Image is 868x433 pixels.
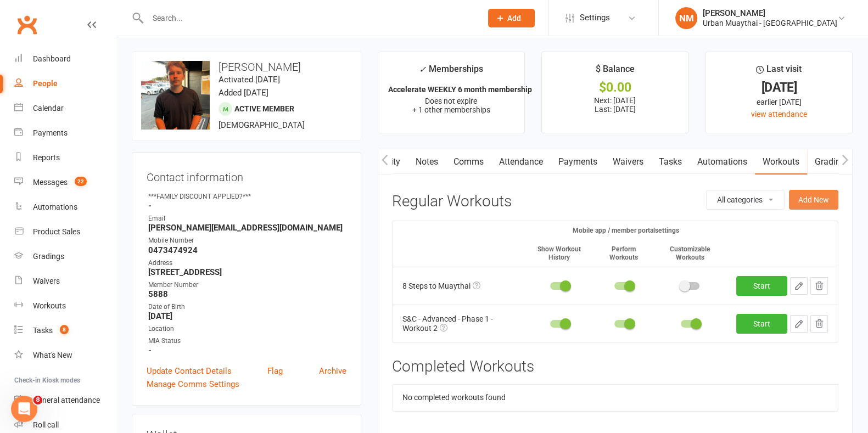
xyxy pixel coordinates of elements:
div: Mobile Number [148,235,346,246]
div: Reports [33,153,60,162]
a: Attendance [491,149,551,175]
h3: Contact information [147,167,346,183]
h3: Regular Workouts [392,193,512,210]
a: Waivers [14,269,116,294]
a: Automations [690,149,755,175]
a: Reports [14,145,116,170]
div: Automations [33,203,77,211]
small: Show Workout History [537,245,581,261]
a: Automations [14,195,116,220]
div: Urban Muaythai - [GEOGRAPHIC_DATA] [703,18,837,28]
div: Dashboard [33,54,71,63]
a: Workouts [755,149,807,175]
a: view attendance [751,110,807,119]
a: Workouts [14,294,116,318]
span: 8 [60,325,69,334]
strong: [DATE] [148,311,346,321]
div: [PERSON_NAME] [703,8,837,18]
small: Customizable Workouts [670,245,710,261]
a: Update Contact Details [147,364,232,378]
a: People [14,71,116,96]
a: Manage Comms Settings [147,378,239,391]
div: Workouts [33,301,66,310]
div: People [33,79,58,88]
a: Dashboard [14,47,116,71]
div: Location [148,324,346,334]
a: Messages 22 [14,170,116,195]
strong: 0473474924 [148,245,346,255]
img: image1752541223.png [141,61,210,130]
div: Payments [33,128,68,137]
td: No completed workouts found [393,384,838,410]
strong: Accelerate WEEKLY 6 month membership [388,85,532,94]
td: 8 Steps to Muaythai [393,267,525,305]
a: Archive [319,364,346,378]
div: Gradings [33,252,64,261]
time: Added [DATE] [219,88,268,98]
a: Payments [14,121,116,145]
a: Gradings [14,244,116,269]
td: S&C - Advanced - Phase 1 - Workout 2 [393,305,525,342]
iframe: Intercom live chat [11,396,37,422]
div: What's New [33,351,72,359]
div: Roll call [33,420,59,429]
a: Tasks [651,149,690,175]
a: Waivers [605,149,651,175]
a: What's New [14,343,116,368]
a: Flag [267,364,283,378]
a: Payments [551,149,605,175]
a: General attendance kiosk mode [14,388,116,413]
div: earlier [DATE] [716,96,842,108]
strong: - [148,346,346,356]
span: Add [507,14,521,23]
p: Next: [DATE] Last: [DATE] [552,96,678,114]
strong: - [148,201,346,211]
a: Start [736,314,787,334]
span: + 1 other memberships [412,105,490,114]
a: Notes [408,149,446,175]
div: Tasks [33,326,53,335]
input: Search... [144,10,474,26]
a: Product Sales [14,220,116,244]
div: $ Balance [596,62,635,82]
a: Comms [446,149,491,175]
div: ***FAMILY DISCOUNT APPLIED?*** [148,192,346,202]
div: Memberships [419,62,483,82]
h3: Completed Workouts [392,358,838,375]
a: Tasks 8 [14,318,116,343]
div: Product Sales [33,227,80,236]
a: Start [736,276,787,296]
span: [DEMOGRAPHIC_DATA] [219,120,305,130]
button: Add [488,9,535,27]
button: Add New [789,190,838,210]
div: NM [675,7,697,29]
a: Clubworx [13,11,41,38]
div: Messages [33,178,68,187]
div: Email [148,213,346,224]
span: Does not expire [425,97,477,105]
div: Date of Birth [148,302,346,312]
small: Perform Workouts [609,245,638,261]
time: Activated [DATE] [219,75,280,85]
div: Calendar [33,104,64,113]
span: Active member [234,104,294,113]
div: General attendance [33,396,100,404]
div: Last visit [756,62,802,82]
span: 8 [33,396,42,404]
h3: [PERSON_NAME] [141,61,352,73]
small: Mobile app / member portal settings [572,227,679,234]
strong: [STREET_ADDRESS] [148,267,346,277]
strong: [PERSON_NAME][EMAIL_ADDRESS][DOMAIN_NAME] [148,223,346,233]
a: Calendar [14,96,116,121]
span: Settings [580,5,610,30]
div: $0.00 [552,82,678,93]
div: Address [148,258,346,268]
div: [DATE] [716,82,842,93]
i: ✓ [419,64,426,75]
span: 22 [75,177,87,186]
strong: 5888 [148,289,346,299]
div: Waivers [33,277,60,285]
div: MIA Status [148,336,346,346]
div: Member Number [148,280,346,290]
